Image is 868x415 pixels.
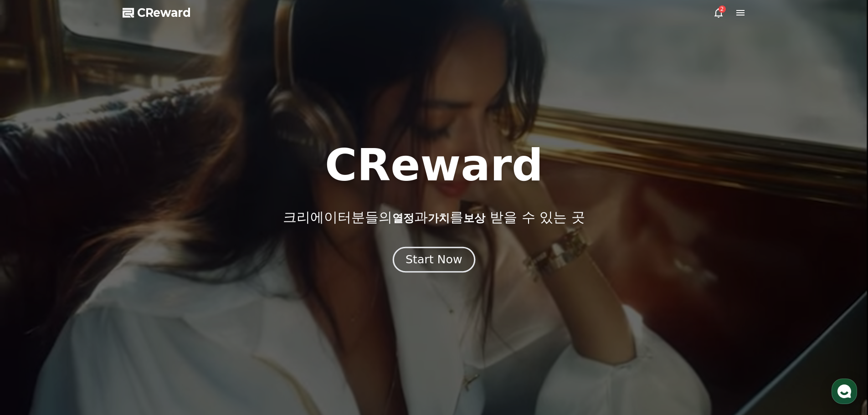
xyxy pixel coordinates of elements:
span: 홈 [29,302,34,310]
span: 대화 [83,303,94,310]
a: Start Now [395,256,473,265]
a: 홈 [3,289,60,312]
h1: CReward [325,143,543,187]
div: 2 [719,5,726,13]
a: 2 [713,7,724,18]
span: 설정 [141,302,152,310]
span: CReward [137,5,191,20]
p: 크리에이터분들의 과 를 받을 수 있는 곳 [283,209,585,225]
button: Start Now [393,246,475,272]
span: 열정 [392,212,414,225]
a: CReward [123,5,191,20]
a: 설정 [118,289,175,312]
span: 가치 [428,212,450,225]
span: 보상 [463,212,485,225]
a: 대화 [60,289,118,312]
div: Start Now [406,252,462,267]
